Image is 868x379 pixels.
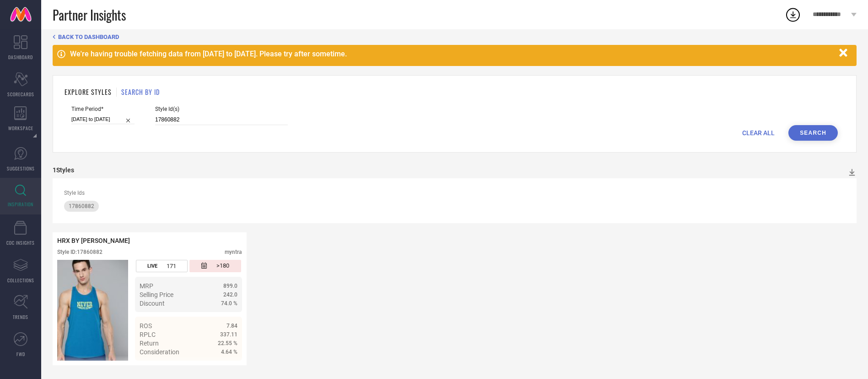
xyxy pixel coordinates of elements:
[223,283,237,289] span: 899.0
[57,260,128,361] img: Style preview image
[8,201,33,208] span: INSPIRATION
[218,340,237,346] span: 22.55 %
[140,300,165,307] span: Discount
[147,263,157,269] span: LIVE
[57,249,102,255] div: Style ID: 17860882
[8,125,33,132] span: WORKSPACE
[53,5,126,24] span: Partner Insights
[788,125,838,141] button: Search
[140,331,156,338] span: RPLC
[16,351,25,357] span: FWD
[155,115,288,125] input: Enter comma separated style ids e.g. 12345, 67890
[167,263,176,269] span: 171
[136,260,187,272] div: Number of days the style has been live on the platform
[155,106,288,112] span: Style Id(s)
[140,348,179,356] span: Consideration
[221,300,237,307] span: 74.0 %
[7,91,34,98] span: SCORECARDS
[57,260,128,361] div: Click to view image
[140,291,173,298] span: Selling Price
[58,33,119,40] span: BACK TO DASHBOARD
[64,190,845,196] div: Style Ids
[742,129,775,137] span: CLEAR ALL
[69,203,94,209] span: 17860882
[65,87,112,97] h1: EXPLORE STYLES
[220,331,237,338] span: 337.11
[216,262,229,270] span: >180
[71,115,135,124] input: Select time period
[225,249,242,255] div: myntra
[71,106,135,112] span: Time Period*
[785,6,801,23] div: Open download list
[7,165,35,172] span: SUGGESTIONS
[7,277,34,284] span: COLLECTIONS
[223,291,237,298] span: 242.0
[6,239,35,246] span: CDC INSIGHTS
[57,237,130,244] span: HRX BY [PERSON_NAME]
[140,322,152,330] span: ROS
[221,349,237,355] span: 4.64 %
[53,33,857,40] div: Back TO Dashboard
[226,323,237,329] span: 7.84
[140,340,159,347] span: Return
[189,260,241,272] div: Number of days since the style was first listed on the platform
[208,365,237,372] a: Details
[53,166,74,174] div: 1 Styles
[13,313,28,320] span: TRENDS
[70,49,835,58] div: We're having trouble fetching data from [DATE] to [DATE]. Please try after sometime.
[8,54,33,60] span: DASHBOARD
[121,87,160,97] h1: SEARCH BY ID
[140,282,153,290] span: MRP
[217,365,237,372] span: Details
